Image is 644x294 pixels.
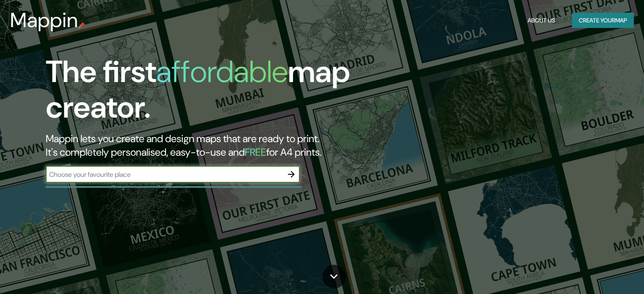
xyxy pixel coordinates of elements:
button: About Us [524,13,558,28]
h5: FREE [245,146,266,159]
h1: The first map creator. [46,54,368,132]
input: Choose your favourite place [46,170,283,179]
h3: Mappin [10,8,78,32]
button: Create yourmap [572,13,634,28]
h2: Mappin lets you create and design maps that are ready to print. It's completely personalised, eas... [46,132,368,159]
h1: affordable [156,52,288,91]
img: mappin-pin [78,22,85,29]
